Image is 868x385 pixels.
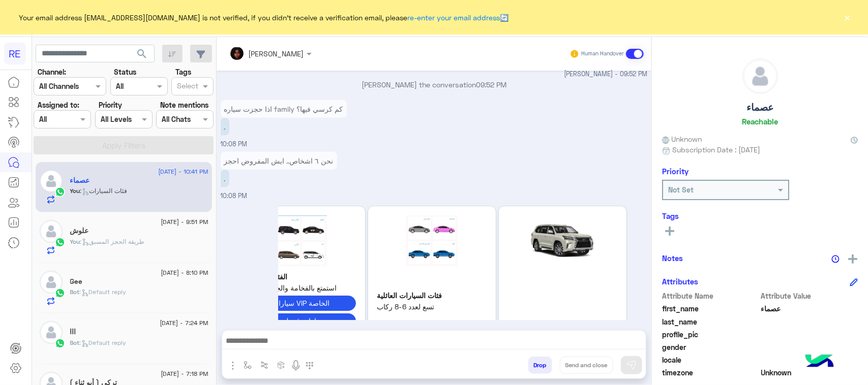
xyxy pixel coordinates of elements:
img: create order [277,361,285,369]
span: Unknown [761,367,858,378]
img: %D8%B9%D8%A7%D8%A6%D9%84%D9%8A%20%D9%88%D8%B9%D8%A7%D8%A6%D9%84%D9%8A%20%D8%A8%D8%B1%D9%88.jpg [247,215,356,266]
h6: Reachable [742,117,778,126]
h5: عصماء [70,176,90,185]
span: You [70,238,80,245]
span: 09:52 PM [476,80,506,89]
span: [DATE] - 9:51 PM [161,217,208,227]
button: Apply Filters [34,136,214,154]
span: You [70,187,80,195]
h5: علوش [70,227,89,235]
p: 29/8/2025, 10:08 PM [221,118,229,136]
img: index%252Ejpg%D8%AA%D8%AA.jpg [508,215,617,266]
img: %D9%82%D9%88%20%D9%88%D9%82%D9%88%20%D8%B3%D8%AA%D9%8A.jpg [377,215,487,266]
span: [DATE] - 7:24 PM [160,318,208,328]
span: : طريقة الحجز المسبق [80,238,145,245]
label: Assigned to: [38,100,79,110]
p: 29/8/2025, 10:08 PM [221,170,229,187]
label: Channel: [38,67,66,77]
span: locale [662,355,759,365]
h6: Notes [662,253,683,263]
h5: Gee [70,277,83,286]
img: send voice note [290,360,302,372]
img: make a call [306,362,314,370]
img: WhatsApp [55,237,65,247]
span: last_name [662,316,759,327]
button: Send and close [560,357,613,374]
button: Drop [528,357,552,374]
span: تسع لعدد 6-8 ركاب [377,301,487,312]
span: null [761,342,858,352]
img: WhatsApp [55,288,65,298]
a: re-enter your email address [408,13,500,22]
span: search [136,48,148,60]
span: 10:08 PM [221,140,248,148]
img: WhatsApp [55,187,65,197]
p: 29/8/2025, 10:08 PM [221,152,337,170]
span: gender [662,342,759,352]
h6: Priority [662,167,689,176]
p: [PERSON_NAME] the conversation [221,79,648,90]
img: send message [626,360,637,370]
label: Note mentions [160,100,208,110]
img: Trigger scenario [260,361,268,369]
span: استمتع بالفخامة والجودة العالية [247,282,356,293]
label: Priority [99,100,122,110]
button: Trigger scenario [256,357,273,373]
img: defaultAdmin.png [40,271,63,294]
span: first_name [662,303,759,314]
label: Tags [175,67,191,77]
span: [DATE] - 8:10 PM [161,268,208,277]
p: فئات السيارات العائلية [377,290,487,301]
button: select flow [240,357,256,373]
h6: Attributes [662,277,698,286]
small: Human Handover [581,50,624,58]
span: عصماء [761,303,858,314]
img: send attachment [227,360,239,372]
h5: عصماء [746,102,773,113]
img: WhatsApp [55,338,65,348]
span: Subscription Date : [DATE] [672,144,760,155]
span: : Default reply [80,339,127,346]
img: select flow [244,361,252,369]
span: Bot [70,288,80,296]
span: : فئات السيارات [80,187,128,195]
button: × [843,12,853,22]
h5: ااا [70,328,76,336]
button: سيارات قو بلس [247,313,356,328]
div: Select [175,80,198,93]
span: profile_pic [662,329,759,340]
img: hulul-logo.png [802,344,837,380]
span: Your email address [EMAIL_ADDRESS][DOMAIN_NAME] is not verified, if you didn't receive a verifica... [19,12,509,23]
h6: Tags [662,211,858,220]
img: defaultAdmin.png [743,59,777,93]
span: Attribute Name [662,291,759,301]
img: defaultAdmin.png [40,220,63,243]
img: defaultAdmin.png [40,170,63,192]
button: سيارات VIP الخاصة [247,296,356,310]
span: : Default reply [80,288,127,296]
button: search [130,45,155,67]
img: notes [831,255,840,263]
p: 29/8/2025, 10:08 PM [221,100,347,118]
span: Unknown [662,134,702,144]
span: null [761,355,858,365]
span: timezone [662,367,759,378]
img: add [848,254,857,264]
span: [PERSON_NAME] - 09:52 PM [564,70,648,79]
span: [DATE] - 10:41 PM [158,167,208,176]
label: Status [114,67,136,77]
p: الفئات الفارهه [247,271,356,282]
div: RE [4,43,26,65]
span: Bot [70,339,80,346]
span: 10:08 PM [221,192,248,200]
span: Attribute Value [761,291,858,301]
button: create order [273,357,290,373]
img: defaultAdmin.png [40,321,63,344]
span: [DATE] - 7:18 PM [161,369,208,378]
